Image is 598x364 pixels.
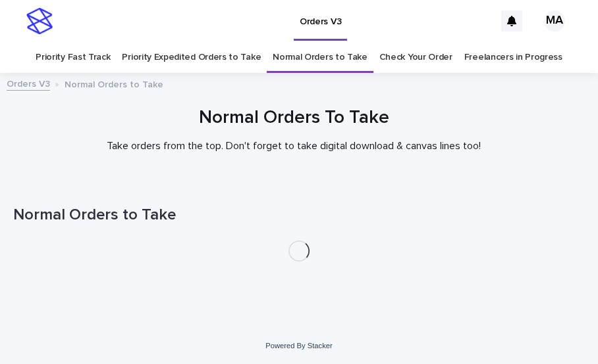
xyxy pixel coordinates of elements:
[122,42,261,73] a: Priority Expedited Orders to Take
[544,11,565,32] div: MA
[379,42,452,73] a: Check Your Order
[273,42,367,73] a: Normal Orders to Take
[13,206,585,225] h1: Normal Orders to Take
[65,76,163,91] p: Normal Orders to Take
[36,42,110,73] a: Priority Fast Track
[13,107,575,129] h1: Normal Orders To Take
[7,76,50,91] a: Orders V3
[464,42,562,73] a: Freelancers in Progress
[26,8,53,34] img: stacker-logo-s-only.png
[30,140,557,152] p: Take orders from the top. Don't forget to take digital download & canvas lines too!
[265,342,332,350] a: Powered By Stacker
